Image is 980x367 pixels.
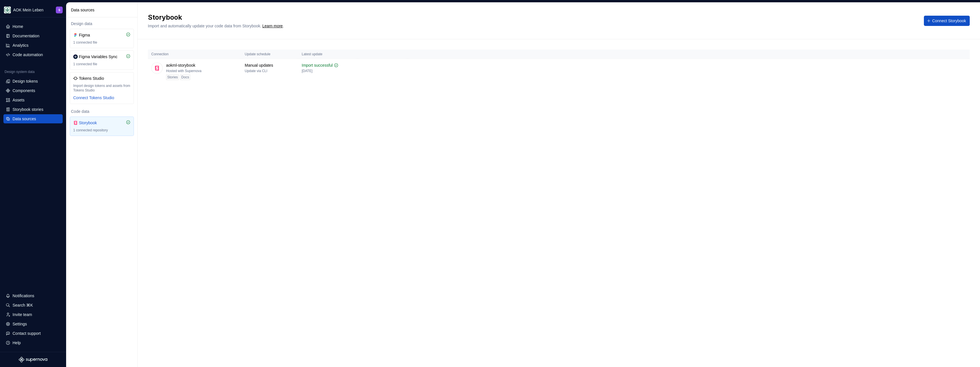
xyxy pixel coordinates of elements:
a: Storybook stories [3,105,63,114]
div: Search ⌘K [13,302,33,308]
div: Docs [180,74,190,80]
div: Figma Variables Sync [79,54,117,60]
div: Documentation [13,33,39,39]
button: Connect Storybook [924,16,970,26]
button: Search ⌘K [3,301,63,310]
button: Contact support [3,329,63,338]
svg: Supernova Logo [19,357,47,362]
div: 1 connected file [73,40,130,45]
div: Hosted with Supernova [166,69,201,73]
div: [DATE] [302,69,313,73]
button: Notifications [3,291,63,300]
a: Analytics [3,41,63,50]
a: Assets [3,95,63,105]
div: Data sources [71,7,135,13]
div: Assets [13,97,24,103]
div: Home [13,24,23,29]
span: . [261,24,283,28]
a: Figma Variables Sync1 connected file [70,50,134,70]
div: Storybook stories [13,107,43,112]
a: Data sources [3,114,63,123]
h2: Storybook [148,13,917,22]
a: Code automation [3,50,63,59]
a: Design tokens [3,77,63,86]
th: Latest update [298,50,358,59]
div: Tokens Studio [79,76,106,81]
div: Import successful [302,62,333,68]
div: Design system data [5,70,34,74]
div: Code data [70,109,134,114]
div: S [58,8,60,12]
a: Invite team [3,310,63,319]
span: Connect Storybook [932,18,966,24]
div: Data sources [13,116,36,122]
a: Learn more [262,23,283,29]
div: Stories [166,74,179,80]
a: Storybook1 connected repository [70,117,134,136]
div: Storybook [79,120,106,126]
button: Connect Tokens Studio [73,95,114,101]
a: Home [3,22,63,31]
div: Design tokens [13,78,38,84]
div: 1 connected repository [73,128,130,132]
a: Components [3,86,63,95]
div: Figma [79,32,106,38]
a: Settings [3,319,63,329]
a: Documentation [3,31,63,40]
a: Tokens StudioImport design tokens and assets from Tokens StudioConnect Tokens Studio [70,72,134,104]
div: Update via CLI [245,69,267,73]
th: Update schedule [241,50,298,59]
div: 1 connected file [73,62,130,66]
div: Manual updates [245,62,273,68]
div: Notifications [13,293,34,299]
img: df5db9ef-aba0-4771-bf51-9763b7497661.png [4,7,11,13]
div: Help [13,340,21,346]
div: Import design tokens and assets from Tokens Studio [73,83,130,93]
button: AOK Mein LebenS [1,4,65,16]
div: Invite team [13,312,32,317]
div: AOK Mein Leben [13,7,44,13]
div: Analytics [13,42,28,48]
span: Import and automatically update your code data from Storybook. [148,24,261,28]
div: aokml-storybook [166,62,195,68]
div: Contact support [13,331,41,336]
div: Code automation [13,52,43,58]
button: Help [3,338,63,347]
div: Design data [70,21,134,26]
div: Components [13,88,35,93]
th: Connection [148,50,241,59]
div: Settings [13,321,27,327]
a: Figma1 connected file [70,29,134,48]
